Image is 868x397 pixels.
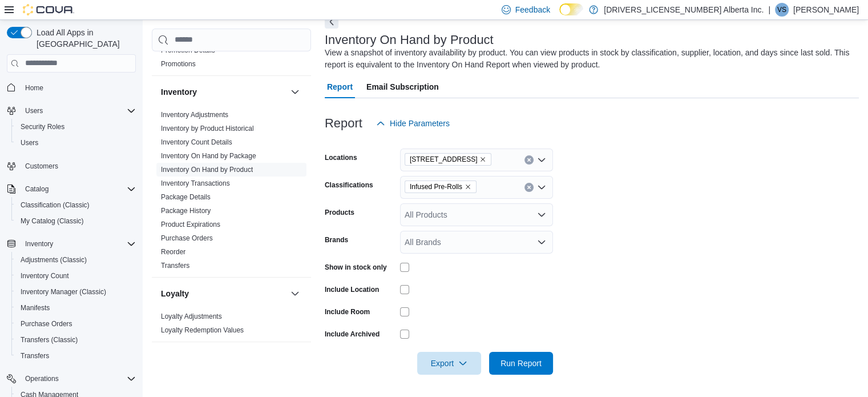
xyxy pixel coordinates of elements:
[161,261,189,270] span: Transfers
[366,75,439,98] span: Email Subscription
[21,287,106,296] span: Inventory Manager (Classic)
[21,255,87,264] span: Adjustments (Classic)
[16,285,111,299] a: Inventory Manager (Classic)
[479,156,486,163] button: Remove 13124 82 Street NW from selection in this group
[25,374,59,383] span: Operations
[25,239,53,248] span: Inventory
[161,124,254,133] span: Inventory by Product Historical
[25,83,43,93] span: Home
[537,210,546,219] button: Open list of options
[161,326,244,335] span: Loyalty Redemption Values
[21,351,49,360] span: Transfers
[21,81,136,95] span: Home
[161,152,256,160] a: Inventory On Hand by Package
[161,220,220,229] span: Product Expirations
[161,206,211,215] span: Package History
[16,269,136,283] span: Inventory Count
[16,333,82,347] a: Transfers (Classic)
[161,220,220,228] a: Product Expirations
[2,103,140,119] button: Users
[21,319,72,328] span: Purchase Orders
[16,214,88,228] a: My Catalog (Classic)
[21,81,48,95] a: Home
[21,372,136,386] span: Operations
[325,330,380,339] label: Include Archived
[161,111,228,119] a: Inventory Adjustments
[11,197,140,213] button: Classification (Classic)
[2,181,140,197] button: Catalog
[537,238,546,247] button: Open list of options
[11,213,140,229] button: My Catalog (Classic)
[161,86,286,98] button: Inventory
[11,284,140,300] button: Inventory Manager (Classic)
[21,335,78,344] span: Transfers (Classic)
[325,285,379,294] label: Include Location
[161,288,189,299] h3: Loyalty
[152,30,311,75] div: Discounts & Promotions
[21,159,136,173] span: Customers
[16,285,136,299] span: Inventory Manager (Classic)
[21,159,63,173] a: Customers
[405,181,477,193] span: Infused Pre-Rolls
[23,4,74,15] img: Cova
[410,181,462,193] span: Infused Pre-Rolls
[410,154,478,165] span: [STREET_ADDRESS]
[390,118,450,129] span: Hide Parameters
[417,352,481,375] button: Export
[161,312,222,320] a: Loyalty Adjustments
[325,117,362,130] h3: Report
[161,247,185,256] span: Reorder
[16,333,136,347] span: Transfers (Classic)
[21,182,53,196] button: Catalog
[16,120,136,134] span: Security Roles
[327,75,353,98] span: Report
[161,234,213,243] span: Purchase Orders
[11,316,140,332] button: Purchase Orders
[161,166,253,174] a: Inventory On Hand by Product
[21,138,38,147] span: Users
[325,208,354,217] label: Products
[161,60,196,68] a: Promotions
[2,236,140,252] button: Inventory
[161,248,185,256] a: Reorder
[11,252,140,268] button: Adjustments (Classic)
[25,106,43,115] span: Users
[489,352,553,375] button: Run Report
[777,3,786,17] span: VS
[325,15,338,29] button: Next
[775,3,789,17] div: Victor Sandoval Ortiz
[21,303,50,312] span: Manifests
[16,214,136,228] span: My Catalog (Classic)
[16,136,43,150] a: Users
[32,27,136,50] span: Load All Apps in [GEOGRAPHIC_DATA]
[325,33,494,47] h3: Inventory On Hand by Product
[16,317,136,331] span: Purchase Orders
[11,268,140,284] button: Inventory Count
[16,198,136,212] span: Classification (Classic)
[161,193,211,201] a: Package Details
[2,158,140,174] button: Customers
[768,3,770,17] p: |
[11,135,140,151] button: Users
[16,253,136,267] span: Adjustments (Classic)
[604,3,764,17] p: [DRIVERS_LICENSE_NUMBER] Alberta Inc.
[405,153,492,166] span: 13124 82 Street NW
[288,85,302,99] button: Inventory
[21,237,58,251] button: Inventory
[16,136,136,150] span: Users
[161,262,189,270] a: Transfers
[161,110,228,119] span: Inventory Adjustments
[16,253,91,267] a: Adjustments (Classic)
[325,235,348,244] label: Brands
[500,358,542,369] span: Run Report
[325,153,357,162] label: Locations
[537,155,546,165] button: Open list of options
[424,352,474,375] span: Export
[16,349,136,363] span: Transfers
[559,3,583,15] input: Dark Mode
[161,179,230,188] span: Inventory Transactions
[161,125,254,133] a: Inventory by Product Historical
[2,79,140,96] button: Home
[2,371,140,387] button: Operations
[21,200,90,210] span: Classification (Classic)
